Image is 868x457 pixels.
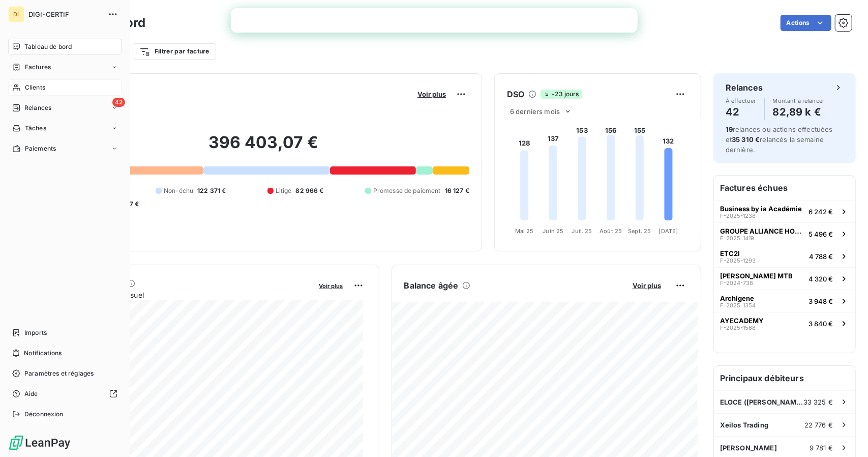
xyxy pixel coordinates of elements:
tspan: Mai 25 [515,227,534,235]
tspan: [DATE] [659,227,678,235]
span: 4 788 € [809,252,833,261]
span: 4 320 € [809,275,833,283]
span: Tableau de bord [24,42,72,51]
tspan: Juin 25 [543,227,563,235]
span: 22 776 € [804,421,833,429]
span: 42 [112,98,125,107]
span: GROUPE ALLIANCE HOLDING [720,227,804,235]
span: Paiements [25,144,56,153]
button: ArchigeneF-2025-13543 948 € [714,290,855,312]
h6: Factures échues [714,176,855,200]
span: F-2025-1238 [720,213,756,219]
span: Relances [24,103,51,112]
span: Notifications [24,349,62,358]
span: Chiffre d'affaires mensuel [57,290,312,300]
span: 9 781 € [810,444,833,452]
button: [PERSON_NAME] MTBF-2024-7384 320 € [714,267,855,290]
span: Factures [25,63,51,72]
span: 3 948 € [809,297,833,305]
h2: 396 403,07 € [57,132,469,163]
h6: Principaux débiteurs [714,366,855,390]
span: F-2025-1568 [720,325,756,331]
tspan: Juil. 25 [572,227,592,235]
h6: Balance âgée [404,279,459,292]
span: Litige [276,186,292,195]
div: DI [8,6,24,22]
span: 16 127 € [445,186,469,195]
tspan: Sept. 25 [628,227,651,235]
h4: 82,89 k € [773,104,825,120]
span: Tâches [25,124,46,133]
span: ETC2I [720,249,740,258]
h4: 42 [726,104,756,120]
img: Logo LeanPay [8,435,71,451]
span: Non-échu [164,186,193,195]
span: F-2025-1354 [720,302,756,308]
span: Imports [24,328,47,337]
span: Promesse de paiement [373,186,441,195]
span: DIGI-CERTIF [28,10,102,18]
span: ELOCE ([PERSON_NAME] Learning) [720,398,803,406]
tspan: Août 25 [600,227,622,235]
span: Déconnexion [24,410,64,419]
span: F-2025-1419 [720,235,754,241]
button: ETC2IF-2025-12934 788 € [714,245,855,267]
span: Business by ia Académie [720,205,802,213]
span: Voir plus [319,282,343,290]
iframe: Intercom live chat bannière [231,8,638,33]
h6: DSO [507,88,524,100]
span: Xeilos Trading [720,421,768,429]
span: AYECADEMY [720,317,764,325]
button: Actions [781,15,831,31]
span: Voir plus [633,281,661,290]
span: F-2025-1293 [720,258,756,264]
a: Aide [8,386,122,402]
span: Paramètres et réglages [24,369,94,378]
button: Voir plus [630,281,664,290]
span: 82 966 € [296,186,324,195]
button: Business by ia AcadémieF-2025-12386 242 € [714,200,855,222]
span: Voir plus [417,90,446,98]
span: À effectuer [726,98,756,104]
span: 6 242 € [809,208,833,216]
button: Voir plus [414,90,449,99]
button: Filtrer par facture [133,43,216,60]
h6: Relances [726,81,763,94]
span: Clients [25,83,45,92]
span: 33 325 € [803,398,833,406]
span: F-2024-738 [720,280,753,286]
button: GROUPE ALLIANCE HOLDINGF-2025-14195 496 € [714,222,855,245]
span: 6 derniers mois [510,107,560,116]
button: Voir plus [316,281,346,290]
span: 5 496 € [809,230,833,238]
span: 122 371 € [197,186,226,195]
span: Montant à relancer [773,98,825,104]
iframe: Intercom live chat [833,422,858,447]
span: 19 [726,125,733,133]
span: Archigene [720,294,754,302]
span: relances ou actions effectuées et relancés la semaine dernière. [726,125,833,154]
span: [PERSON_NAME] MTB [720,272,793,280]
button: AYECADEMYF-2025-15683 840 € [714,312,855,334]
span: -23 jours [541,90,582,99]
span: Aide [24,389,38,398]
span: 35 310 € [732,135,760,144]
span: [PERSON_NAME] [720,444,777,452]
span: 3 840 € [809,320,833,328]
